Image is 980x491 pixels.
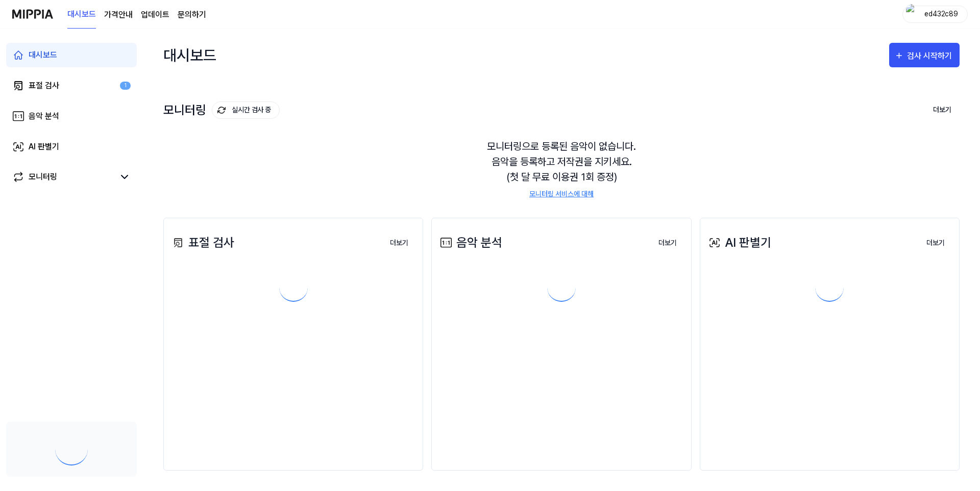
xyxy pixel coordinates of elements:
[141,9,169,21] a: 업데이트
[921,8,961,19] div: ed432c89
[529,189,594,199] a: 모니터링 서비스에 대해
[12,171,114,183] a: 모니터링
[120,82,131,90] div: 1
[6,104,137,128] a: 음악 분석
[29,171,57,183] div: 모니터링
[925,99,960,121] button: 더보기
[902,6,968,23] button: profileed432c89
[650,232,685,253] a: 더보기
[907,49,954,63] div: 검사 시작하기
[6,73,137,98] a: 표절 검사1
[217,106,226,114] img: monitoring Icon
[382,233,416,253] button: 더보기
[29,49,57,61] div: 대시보드
[29,110,59,122] div: 음악 분석
[178,9,206,21] a: 문의하기
[29,141,59,153] div: AI 판별기
[650,233,685,253] button: 더보기
[212,101,280,119] button: 실시간 검사 중
[906,4,918,24] img: profile
[382,232,416,253] a: 더보기
[918,233,953,253] button: 더보기
[889,43,960,67] button: 검사 시작하기
[706,234,771,252] div: AI 판별기
[29,80,59,92] div: 표절 검사
[163,39,216,71] div: 대시보드
[918,232,953,253] a: 더보기
[104,9,133,21] a: 가격안내
[438,234,502,252] div: 음악 분석
[67,1,96,29] a: 대시보드
[163,101,280,119] div: 모니터링
[6,43,137,67] a: 대시보드
[163,126,960,212] div: 모니터링으로 등록된 음악이 없습니다. 음악을 등록하고 저작권을 지키세요. (첫 달 무료 이용권 1회 증정)
[6,135,137,159] a: AI 판별기
[170,234,234,252] div: 표절 검사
